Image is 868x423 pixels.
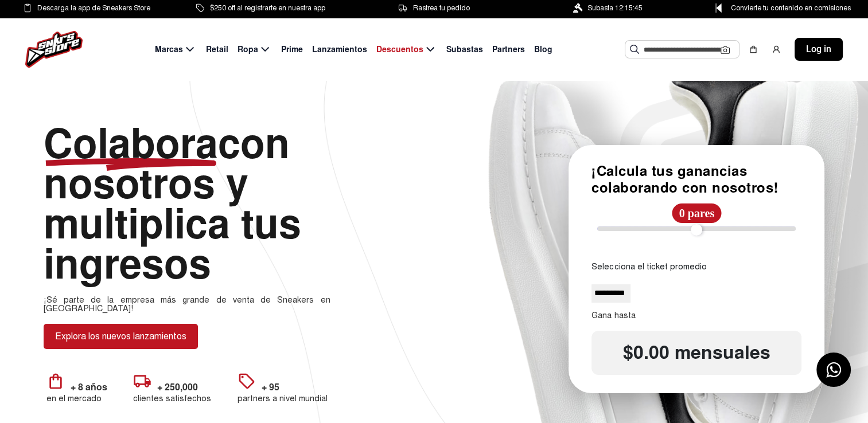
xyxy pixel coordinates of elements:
span: $250 off al registrarte en nuestra app [210,2,325,14]
span: 0 pares [672,203,721,223]
span: Retail [206,44,228,56]
p: en el mercado [46,394,107,402]
span: Descuentos [376,44,423,56]
i: sell [238,372,256,390]
span: $0.00 mensuales [591,342,801,364]
p: ¡Sé parte de la empresa más grande de venta de Sneakers en [GEOGRAPHIC_DATA]! [44,296,330,312]
span: Marcas [155,44,183,56]
span: Convierte tu contenido en comisiones [731,2,851,14]
strong: + 8 años [71,381,107,393]
img: Control Point Icon [711,3,726,13]
span: Log in [806,42,831,56]
img: user [772,45,781,54]
img: Cámara [721,45,730,54]
strong: + 250,000 [157,381,198,393]
p: con nosotros y multiplica tus ingresos [44,124,330,284]
strong: + 95 [262,381,279,393]
img: shopping [749,45,758,54]
span: Lanzamientos [312,44,367,56]
span: Partners [492,44,525,56]
span: Ropa [238,44,258,56]
span: Subastas [446,44,483,56]
img: logo [25,31,83,68]
span: Prime [281,44,303,56]
h2: ¡Calcula tus ganancias colaborando con nosotros! [591,163,801,197]
img: Buscar [630,45,639,54]
span: Subasta 12:15:45 [587,2,643,14]
span: Colabora [44,118,218,170]
i: shopping_bag [46,372,65,390]
i: local_shipping [133,372,151,390]
span: Rastrea tu pedido [412,2,469,14]
span: Selecciona el ticket promedio [591,261,801,273]
p: partners a nivel mundial [238,394,328,402]
p: clientes satisfechos [133,394,211,402]
p: Gana hasta [591,311,801,319]
span: Descarga la app de Sneakers Store [37,2,150,14]
span: Blog [534,44,552,56]
button: Explora los nuevos lanzamientos [44,324,198,349]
